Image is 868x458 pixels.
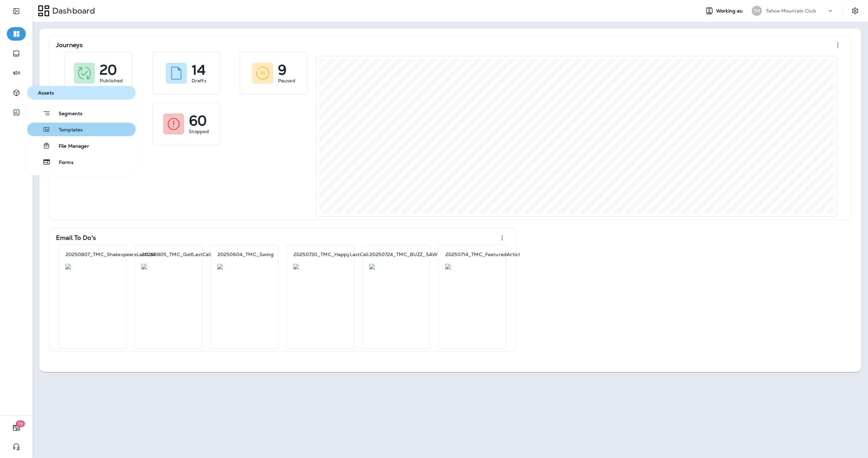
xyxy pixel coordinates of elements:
[65,264,120,269] img: 37951092-dced-4bf6-871c-4462a836888d.jpg
[30,90,133,96] span: Assets
[27,123,136,136] button: Templates
[51,143,89,150] span: File Manager
[370,252,437,257] p: 20250724_TMC_BUZZ_SAW
[66,252,156,257] p: 20250807_TMC_ShakespeareLastCall
[27,155,136,169] button: Forms
[56,42,83,48] p: Journeys
[716,8,745,14] span: Working as:
[189,128,209,135] p: Stopped
[192,77,206,84] p: Drafts
[27,106,136,120] button: Segments
[218,252,274,257] p: 20250604_TMC_Swing
[7,4,26,18] button: Expand Sidebar
[141,264,196,269] img: 0426fbb7-ba66-440b-887d-5e367e40460c.jpg
[369,264,423,269] img: b8ef8a62-f74b-4fd5-a649-ba41b8ccc049.jpg
[293,264,348,269] img: 16eac86e-8f91-430c-a10d-6fd7d5131f8a.jpg
[27,139,136,152] button: File Manager
[51,127,83,133] span: Templates
[849,5,861,17] button: Settings
[56,234,96,241] p: Email To Do's
[278,66,287,73] p: 9
[189,117,207,124] p: 60
[100,66,117,73] p: 20
[446,252,520,257] p: 20250714_TMC_FeaturedArtist
[27,86,136,100] button: Assets
[100,77,123,84] p: Published
[752,6,762,16] div: TM
[278,77,295,84] p: Paused
[766,8,816,14] p: Tahoe Mountain Club
[217,264,272,269] img: 313afd24-67f9-48be-8c43-00d82400631f.jpg
[51,160,74,166] span: Forms
[294,252,369,257] p: 20250730_TMC_HappyLastCall
[192,66,205,73] p: 14
[16,420,25,427] span: 19
[50,6,95,16] p: Dashboard
[51,111,82,118] span: Segments
[142,252,212,257] p: 20250805_TMC_GolfLastCall
[445,264,499,269] img: 0d60e8ec-84a8-4341-9edf-e1d83b54fe0c.jpg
